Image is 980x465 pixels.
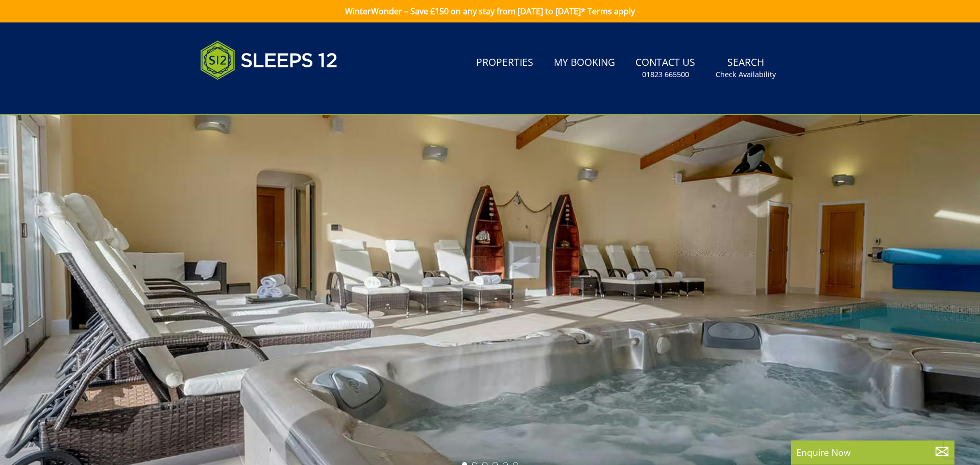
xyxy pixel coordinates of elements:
[642,69,689,80] small: 01823 665500
[631,52,699,85] a: Contact Us01823 665500
[195,92,302,101] iframe: Customer reviews powered by Trustpilot
[200,35,338,86] img: Sleeps 12
[716,69,776,80] small: Check Availability
[796,446,949,459] p: Enquire Now
[472,52,537,75] a: Properties
[550,52,619,75] a: My Booking
[712,52,780,85] a: SearchCheck Availability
